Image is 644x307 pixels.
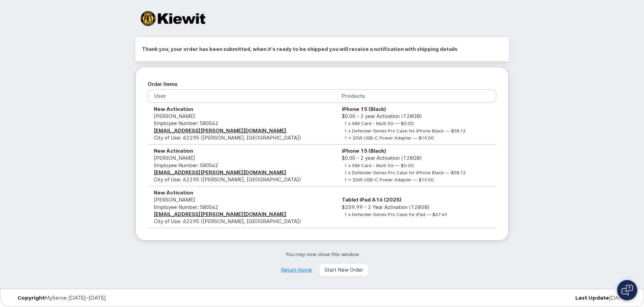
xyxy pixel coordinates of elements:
p: You may now close this window [135,251,509,258]
h2: Thank you, your order has been submitted, when it's ready to be shipped you will receive a notifi... [142,44,502,54]
strong: Tablet iPad A16 (2025) [342,196,402,203]
small: 1 x SIM Card - Multi 5G — $0.00 [344,163,414,168]
h2: Order Items [148,79,496,89]
strong: New Activation [154,106,193,112]
strong: Last Update [575,295,609,301]
strong: New Activation [154,148,193,154]
img: Kiewit Corporation [141,11,205,26]
td: $259.99 - 2 Year Activation (128GB) [336,186,496,228]
a: Start New Order [319,263,369,277]
span: Employee Number: 580542 [154,120,218,126]
td: $0.00 - 2 year Activation (128GB) [336,103,496,145]
a: [EMAIL_ADDRESS][PERSON_NAME][DOMAIN_NAME] [154,211,286,217]
strong: Copyright [17,295,45,301]
td: [PERSON_NAME] City of Use: 62295 ([PERSON_NAME], [GEOGRAPHIC_DATA]) [148,145,336,186]
strong: iPhone 15 (Black) [342,148,386,154]
a: Return Home [275,263,318,277]
th: User [148,89,336,102]
td: [PERSON_NAME] City of Use: 62295 ([PERSON_NAME], [GEOGRAPHIC_DATA]) [148,186,336,228]
small: 1 x 20W USB-C Power Adapter — $19.00 [344,177,434,182]
td: $0.00 - 2 year Activation (128GB) [336,145,496,186]
td: [PERSON_NAME] City of Use: 62295 ([PERSON_NAME], [GEOGRAPHIC_DATA]) [148,103,336,145]
small: 1 x Defender Series Pro Case for iPad — $67.49 [344,212,447,217]
small: 1 x Defender Series Pro Case for iPhone Black — $58.12 [344,170,466,175]
strong: New Activation [154,189,193,196]
span: Employee Number: 580542 [154,162,218,168]
div: [DATE] [425,295,632,301]
strong: iPhone 15 (Black) [342,106,386,112]
img: Open chat [621,285,633,296]
small: 1 x Defender Series Pro Case for iPhone Black — $58.12 [344,128,466,133]
small: 1 x SIM Card - Multi 5G — $0.00 [344,121,414,126]
a: [EMAIL_ADDRESS][PERSON_NAME][DOMAIN_NAME] [154,127,286,134]
a: [EMAIL_ADDRESS][PERSON_NAME][DOMAIN_NAME] [154,169,286,176]
th: Products [336,89,496,102]
div: MyServe [DATE]–[DATE] [12,295,219,301]
span: Employee Number: 580542 [154,204,218,210]
small: 1 x 20W USB-C Power Adapter — $19.00 [344,135,434,141]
